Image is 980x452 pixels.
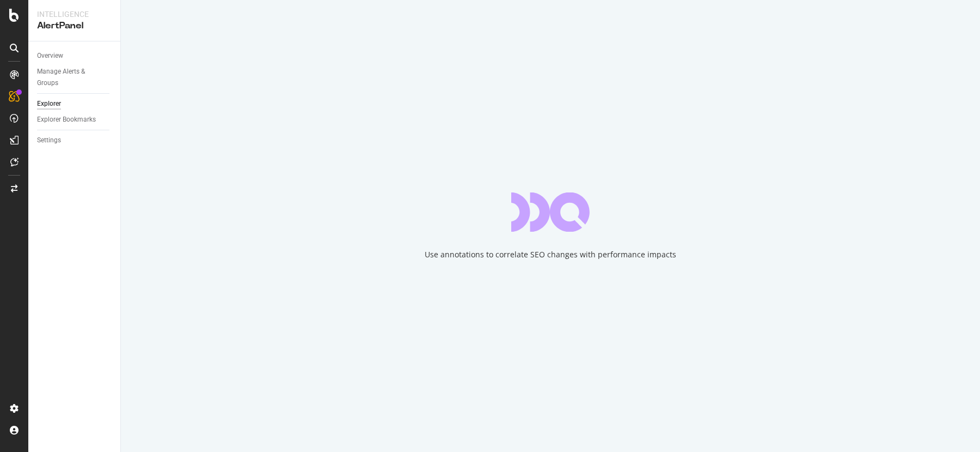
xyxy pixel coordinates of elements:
[37,98,113,110] a: Explorer
[425,249,676,260] div: Use annotations to correlate SEO changes with performance impacts
[37,114,113,125] a: Explorer Bookmarks
[37,66,102,89] div: Manage Alerts & Groups
[37,50,113,62] a: Overview
[37,66,113,89] a: Manage Alerts & Groups
[37,135,113,146] a: Settings
[37,114,96,125] div: Explorer Bookmarks
[37,98,61,110] div: Explorer
[37,9,112,20] div: Intelligence
[37,135,61,146] div: Settings
[511,192,590,232] div: animation
[37,50,63,62] div: Overview
[37,20,112,32] div: AlertPanel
